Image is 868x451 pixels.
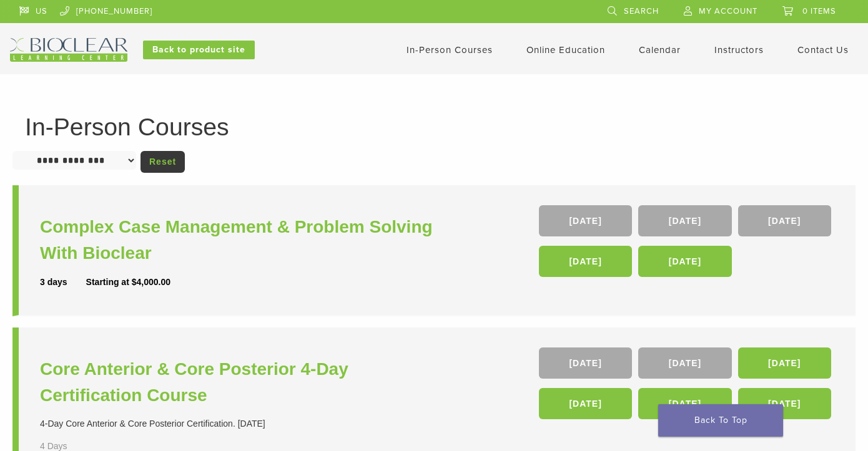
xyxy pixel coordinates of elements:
[624,6,659,16] span: Search
[539,205,632,236] a: [DATE]
[638,388,731,419] a: [DATE]
[539,205,834,283] div: , , , ,
[10,38,127,62] img: Bioclear
[40,276,86,289] div: 3 days
[40,356,437,409] a: Core Anterior & Core Posterior 4-Day Certification Course
[539,347,834,425] div: , , , , ,
[738,388,831,419] a: [DATE]
[526,44,605,56] a: Online Education
[658,404,783,437] a: Back To Top
[25,115,843,139] h1: In-Person Courses
[714,44,764,56] a: Instructors
[40,417,437,430] div: 4-Day Core Anterior & Core Posterior Certification. [DATE]
[639,44,681,56] a: Calendar
[638,246,731,277] a: [DATE]
[407,44,493,56] a: In-Person Courses
[143,41,255,59] a: Back to product site
[638,205,731,236] a: [DATE]
[539,347,632,379] a: [DATE]
[738,347,831,379] a: [DATE]
[141,151,185,173] a: Reset
[40,214,437,266] a: Complex Case Management & Problem Solving With Bioclear
[738,205,831,236] a: [DATE]
[802,6,836,16] span: 0 items
[638,347,731,379] a: [DATE]
[699,6,757,16] span: My Account
[539,388,632,419] a: [DATE]
[797,44,849,56] a: Contact Us
[539,246,632,277] a: [DATE]
[86,276,170,289] div: Starting at $4,000.00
